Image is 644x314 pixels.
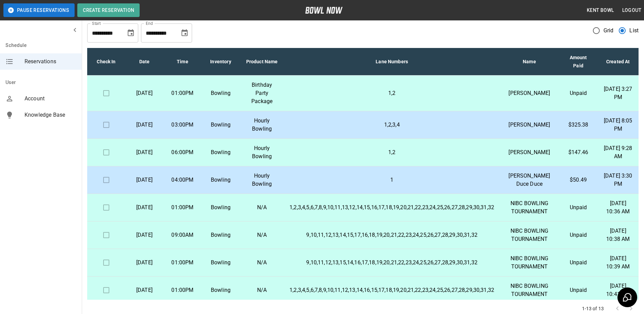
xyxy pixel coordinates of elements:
[603,172,633,188] p: [DATE] 3:30 PM
[245,286,279,294] p: N/A
[289,89,494,97] p: 1,2
[289,203,494,212] p: 1,2,3,4,5,6,7,8,9,10,11,13,12,14,15,16,17,18,19,20,21,22,23,24,25,26,27,28,29,30,31,32
[565,121,592,129] p: $325.38
[565,176,592,184] p: $50.49
[603,282,633,298] p: [DATE] 10:41 AM
[131,286,158,294] p: [DATE]
[207,148,234,156] p: Bowling
[131,259,158,267] p: [DATE]
[603,27,614,35] span: Grid
[245,231,279,239] p: N/A
[603,227,633,243] p: [DATE] 10:38 AM
[603,199,633,216] p: [DATE] 10:36 AM
[289,286,494,294] p: 1,2,3,4,5,6,7,8,9,10,11,12,13,14,16,15,17,18,19,20,21,22,23,24,25,26,27,28,29,30,31,32
[131,148,158,156] p: [DATE]
[169,89,196,97] p: 01:00PM
[131,89,158,97] p: [DATE]
[505,148,554,156] p: [PERSON_NAME]
[163,48,202,76] th: Time
[125,48,163,76] th: Date
[131,231,158,239] p: [DATE]
[582,305,604,312] p: 1-13 of 13
[169,203,196,212] p: 01:00PM
[245,203,279,212] p: N/A
[565,286,592,294] p: Unpaid
[505,121,554,129] p: [PERSON_NAME]
[131,121,158,129] p: [DATE]
[597,48,639,76] th: Created At
[25,95,76,103] span: Account
[565,259,592,267] p: Unpaid
[169,121,196,129] p: 03:00PM
[289,231,494,239] p: 9,10,11,12,13,14,15,17,16,18,19,20,21,22,23,24,25,26,27,28,29,30,31,32
[603,117,633,133] p: [DATE] 8:05 PM
[505,89,554,97] p: [PERSON_NAME]
[207,121,234,129] p: Bowling
[207,203,234,212] p: Bowling
[289,176,494,184] p: 1
[603,254,633,271] p: [DATE] 10:39 AM
[505,172,554,188] p: [PERSON_NAME] Duce Duce
[87,48,125,76] th: Check In
[169,259,196,267] p: 01:00PM
[500,48,559,76] th: Name
[131,176,158,184] p: [DATE]
[25,57,76,66] span: Reservations
[284,48,500,76] th: Lane Numbers
[629,27,639,35] span: List
[289,259,494,267] p: 9,10,11,12,13,15,14,16,17,18,19,20,21,22,23,24,25,26,27,28,29,30,31,32
[245,259,279,267] p: N/A
[207,231,234,239] p: Bowling
[169,148,196,156] p: 06:00PM
[559,48,598,76] th: Amount Paid
[584,4,617,17] button: Kent Bowl
[565,148,592,156] p: $147.46
[207,259,234,267] p: Bowling
[505,254,554,271] p: NIBC BOWLING TOURNAMENT
[245,81,279,105] p: Birthday Party Package
[619,4,644,17] button: Logout
[169,286,196,294] p: 01:00PM
[245,117,279,133] p: Hourly Bowling
[505,227,554,243] p: NIBC BOWLING TOURNAMENT
[565,89,592,97] p: Unpaid
[202,48,240,76] th: Inventory
[505,282,554,298] p: NIBC BOWLING TOURNAMENT
[565,231,592,239] p: Unpaid
[565,203,592,212] p: Unpaid
[207,89,234,97] p: Bowling
[169,231,196,239] p: 09:00AM
[305,7,343,14] img: logo
[603,85,633,101] p: [DATE] 3:27 PM
[25,111,76,119] span: Knowledge Base
[131,203,158,212] p: [DATE]
[124,26,138,40] button: Choose date, selected date is Oct 4, 2025
[77,3,140,17] button: Create Reservation
[505,199,554,216] p: NIBC BOWLING TOURNAMENT
[169,176,196,184] p: 04:00PM
[245,144,279,161] p: Hourly Bowling
[207,176,234,184] p: Bowling
[3,3,75,17] button: Pause Reservations
[603,144,633,161] p: [DATE] 9:28 AM
[245,172,279,188] p: Hourly Bowling
[289,121,494,129] p: 1,2,3,4
[207,286,234,294] p: Bowling
[289,148,494,156] p: 1,2
[240,48,284,76] th: Product Name
[178,26,191,40] button: Choose date, selected date is Nov 11, 2025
